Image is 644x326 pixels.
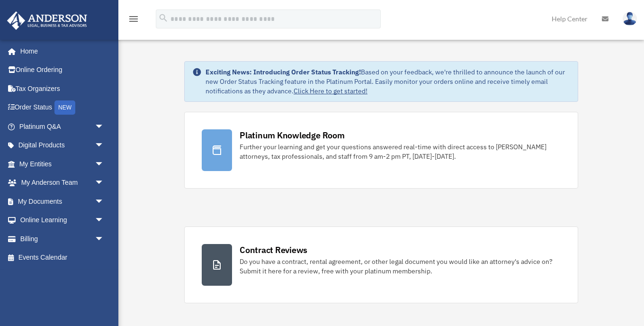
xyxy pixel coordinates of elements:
[7,98,118,118] a: Order StatusNEW
[95,154,114,174] span: arrow_drop_down
[7,211,118,230] a: Online Learningarrow_drop_down
[95,211,114,230] span: arrow_drop_down
[240,129,345,141] div: Platinum Knowledge Room
[206,67,570,96] div: Based on your feedback, we're thrilled to announce the launch of our new Order Status Tracking fe...
[7,42,114,61] a: Home
[128,17,139,25] a: menu
[7,61,118,80] a: Online Ordering
[7,136,118,155] a: Digital Productsarrow_drop_down
[7,248,118,267] a: Events Calendar
[54,100,75,115] div: NEW
[7,229,118,248] a: Billingarrow_drop_down
[7,173,118,192] a: My Anderson Teamarrow_drop_down
[95,173,114,193] span: arrow_drop_down
[294,87,367,95] a: Click Here to get started!
[7,117,118,136] a: Platinum Q&Aarrow_drop_down
[184,226,578,303] a: Contract Reviews Do you have a contract, rental agreement, or other legal document you would like...
[95,229,114,249] span: arrow_drop_down
[623,12,637,26] img: User Pic
[95,117,114,136] span: arrow_drop_down
[240,257,561,276] div: Do you have a contract, rental agreement, or other legal document you would like an attorney's ad...
[240,244,307,256] div: Contract Reviews
[95,136,114,155] span: arrow_drop_down
[158,13,169,23] i: search
[7,192,118,211] a: My Documentsarrow_drop_down
[184,112,578,189] a: Platinum Knowledge Room Further your learning and get your questions answered real-time with dire...
[95,192,114,211] span: arrow_drop_down
[240,142,561,161] div: Further your learning and get your questions answered real-time with direct access to [PERSON_NAM...
[128,13,139,25] i: menu
[7,154,118,173] a: My Entitiesarrow_drop_down
[4,11,90,30] img: Anderson Advisors Platinum Portal
[7,79,118,98] a: Tax Organizers
[206,68,361,76] strong: Exciting News: Introducing Order Status Tracking!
